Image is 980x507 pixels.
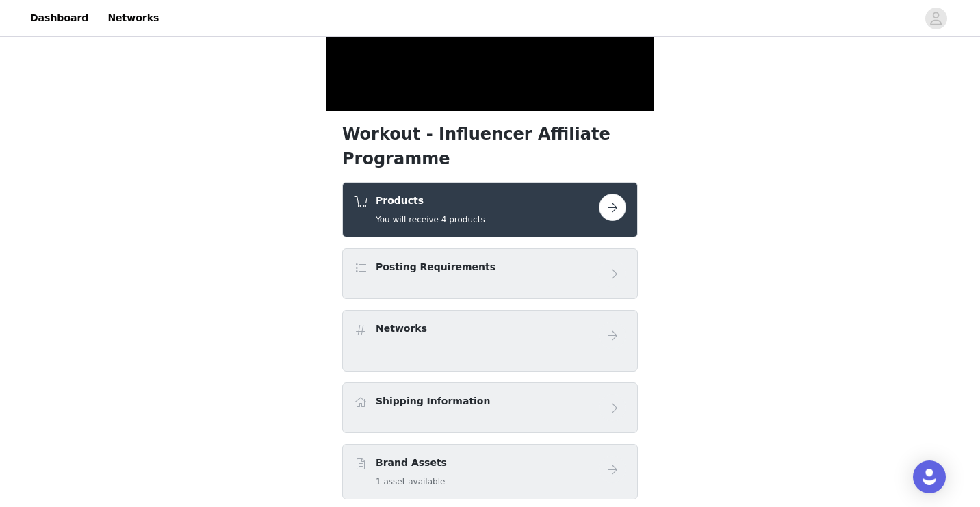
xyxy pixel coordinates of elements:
[376,194,485,208] h4: Products
[342,248,638,299] div: Posting Requirements
[376,213,485,226] h5: You will receive 4 products
[376,476,447,488] h5: 1 asset available
[342,444,638,499] div: Brand Assets
[342,122,638,171] h1: Workout - Influencer Affiliate Programme
[913,460,946,493] div: Open Intercom Messenger
[376,456,447,470] h4: Brand Assets
[376,260,495,274] h4: Posting Requirements
[99,3,167,34] a: Networks
[342,310,638,372] div: Networks
[929,8,942,29] div: avatar
[22,3,96,34] a: Dashboard
[342,182,638,237] div: Products
[376,394,490,408] h4: Shipping Information
[376,322,427,336] h4: Networks
[342,382,638,433] div: Shipping Information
